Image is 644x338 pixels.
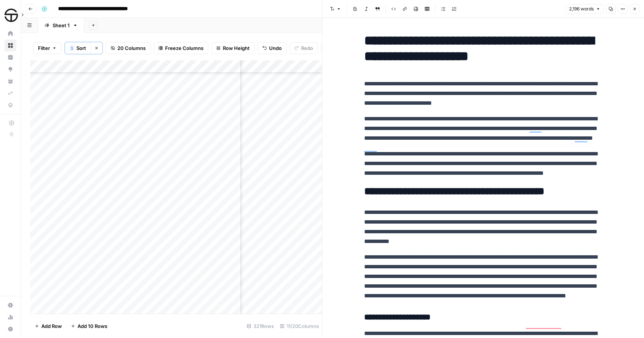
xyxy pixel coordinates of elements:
span: 2,196 words [569,6,594,12]
span: Add Row [41,322,62,330]
div: 11/20 Columns [277,320,322,332]
a: Usage [4,311,16,323]
button: Add 10 Rows [66,320,112,332]
span: Undo [269,44,282,52]
a: Settings [4,299,16,311]
button: 20 Columns [106,42,151,54]
button: Row Height [211,42,255,54]
span: Freeze Columns [165,44,203,52]
span: Row Height [223,44,250,52]
a: Syncs [4,87,16,99]
a: Insights [4,51,16,63]
a: Browse [4,40,16,51]
a: Sheet 1 [38,18,84,33]
button: 2,196 words [566,4,604,14]
div: 1 [70,45,74,51]
a: Opportunities [4,63,16,75]
button: Workspace: SimpleTire [4,6,16,25]
button: Redo [290,42,318,54]
span: Sort [76,44,86,52]
img: SimpleTire Logo [4,9,18,22]
a: Home [4,28,16,40]
button: 1Sort [65,42,91,54]
a: Data Library [4,99,16,111]
button: Add Row [30,320,66,332]
div: Sheet 1 [53,22,70,29]
button: Help + Support [4,323,16,335]
span: Add 10 Rows [78,322,107,330]
button: Filter [33,42,61,54]
div: 321 Rows [244,320,277,332]
a: Your Data [4,75,16,87]
span: Filter [38,44,50,52]
span: 1 [71,45,73,51]
span: Redo [301,44,313,52]
button: Freeze Columns [154,42,208,54]
span: 20 Columns [117,44,146,52]
button: Undo [258,42,287,54]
